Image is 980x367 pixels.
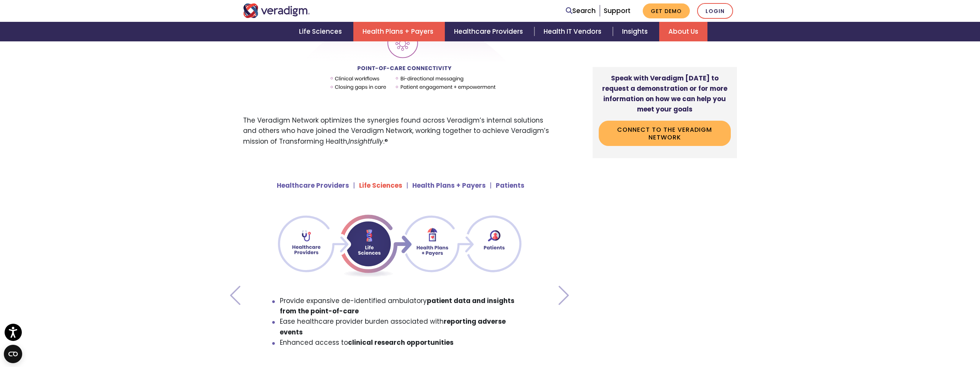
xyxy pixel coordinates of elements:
[613,22,659,41] a: Insights
[643,3,690,18] a: Get Demo
[4,345,22,363] button: Open CMP widget
[353,177,402,194] li: Life Sciences
[566,6,596,16] a: Search
[599,121,731,146] a: Connect to the Veradigm Network
[490,177,524,194] li: Patients
[604,6,630,15] a: Support
[353,22,445,41] a: Health Plans + Payers
[534,22,613,41] a: Health IT Vendors
[243,115,556,147] p: The Veradigm Network optimizes the synergies found across Veradigm’s internal solutions and other...
[280,338,529,348] li: Enhanced access to
[602,74,727,114] strong: Speak with Veradigm [DATE] to request a demonstration or for more information on how we can help ...
[277,177,349,194] li: Healthcare Providers
[280,316,529,337] li: Ease healthcare provider burden associated with
[659,22,707,41] a: About Us
[243,3,310,18] img: Veradigm logo
[445,22,534,41] a: Healthcare Providers
[406,177,486,194] li: Health Plans + Payers
[697,3,733,19] a: Login
[280,296,529,316] li: Provide expansive de-identified ambulatory
[290,22,353,41] a: Life Sciences
[348,137,383,146] em: Insightfully
[280,317,506,336] strong: reporting adverse events
[348,338,454,347] strong: clinical research opportunities
[833,312,971,358] iframe: Drift Chat Widget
